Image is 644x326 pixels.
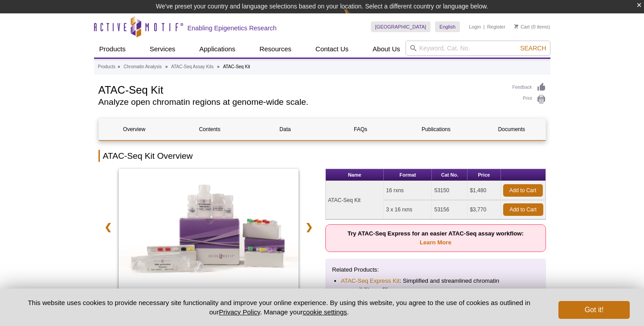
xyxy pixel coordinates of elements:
li: | [484,21,485,32]
a: Contents [174,119,245,140]
th: Name [326,169,384,181]
a: Products [94,41,131,58]
a: Products [98,63,115,71]
a: Privacy Policy [219,308,260,316]
p: This website uses cookies to provide necessary site functionality and improve your online experie... [14,298,544,317]
a: Contact Us [310,41,354,58]
h2: ATAC-Seq Kit Overview [98,150,546,162]
p: Related Products: [332,265,539,274]
a: Register [487,24,505,30]
img: ATAC-Seq Kit [119,169,299,289]
a: Login [469,24,481,30]
h2: Analyze open chromatin regions at genome-wide scale. [98,98,504,106]
a: ❮ [98,217,118,237]
a: [GEOGRAPHIC_DATA] [371,21,431,32]
a: ATAC-Seq Kit [119,169,299,292]
td: 53150 [432,181,468,200]
h1: ATAC-Seq Kit [98,83,504,96]
th: Cat No. [432,169,468,181]
td: $1,480 [468,181,500,200]
li: » [118,64,120,69]
a: About Us [367,41,406,58]
a: Print [513,95,546,104]
td: 16 rxns [384,181,432,200]
a: Resources [254,41,297,58]
a: ❯ [299,217,319,237]
td: 53156 [432,200,468,219]
a: Learn More [420,239,451,246]
button: cookie settings [303,308,347,316]
strong: Try ATAC-Seq Express for an easier ATAC-Seq assay workflow: [348,230,524,246]
a: Feedback [513,83,546,92]
li: » [165,64,168,69]
a: Data [250,119,320,140]
li: (0 items) [514,21,550,32]
td: 3 x 16 rxns [384,200,432,219]
th: Price [468,169,500,181]
a: Applications [194,41,241,58]
a: Cart [514,24,530,30]
li: : Simplified and streamlined chromatin accessibility profiling [341,276,530,294]
a: Add to Cart [503,184,543,197]
a: Add to Cart [503,203,543,216]
button: Got it! [558,301,630,319]
li: » [217,64,220,69]
td: $3,770 [468,200,500,219]
a: Publications [401,119,472,140]
a: English [435,21,460,32]
th: Format [384,169,432,181]
input: Keyword, Cat. No. [406,41,550,56]
a: Documents [476,119,547,140]
a: ATAC-Seq Assay Kits [171,63,213,71]
h2: Enabling Epigenetics Research [188,24,277,32]
span: Search [520,45,546,52]
a: Services [144,41,181,58]
a: Overview [99,119,170,140]
td: ATAC-Seq Kit [326,181,384,219]
img: Your Cart [514,24,518,29]
li: ATAC-Seq Kit [223,64,250,69]
button: Search [517,44,549,52]
img: Change Here [344,7,367,28]
a: ATAC-Seq Express Kit [341,276,399,285]
a: FAQs [325,119,396,140]
a: Chromatin Analysis [123,63,162,71]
